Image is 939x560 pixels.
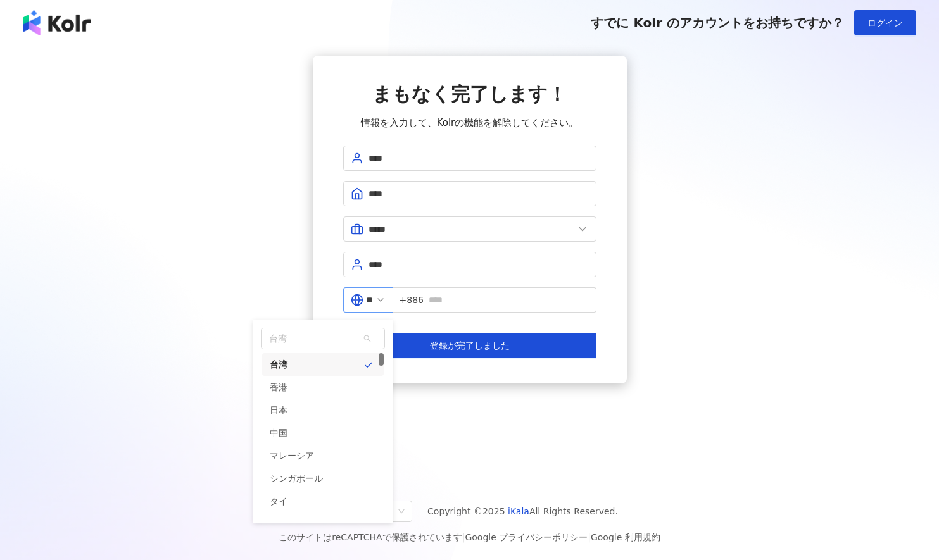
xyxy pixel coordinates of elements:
[343,333,596,358] button: 登録が完了しました
[430,340,510,351] span: 登録が完了しました
[270,444,314,467] div: マレーシア
[23,10,91,35] img: logo
[262,376,384,399] div: 香港
[465,532,588,542] a: Google プライバシーポリシー
[270,399,287,421] div: 日本
[400,293,424,307] span: +886
[427,504,618,519] span: Copyright © 2025 All Rights Reserved.
[270,490,287,513] div: タイ
[591,532,660,542] a: Google 利用規約
[262,421,384,444] div: 中国
[867,18,903,28] span: ログイン
[270,421,287,444] div: 中国
[270,376,287,399] div: 香港
[372,83,567,105] span: まもなく完了します！
[462,532,465,542] span: |
[591,15,844,30] span: すでに Kolr のアカウントをお持ちですか？
[262,328,384,349] span: 台湾
[588,532,591,542] span: |
[262,490,384,513] div: タイ
[262,399,384,421] div: 日本
[262,467,384,490] div: シンガポール
[270,353,287,376] div: 台湾
[262,444,384,467] div: マレーシア
[262,353,384,376] div: 台湾
[854,10,916,35] button: ログイン
[270,467,323,490] div: シンガポール
[508,506,529,516] a: iKala
[361,115,579,130] span: 情報を入力して、Kolrの機能を解除してください。
[279,530,660,545] span: このサイトはreCAPTCHAで保護されています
